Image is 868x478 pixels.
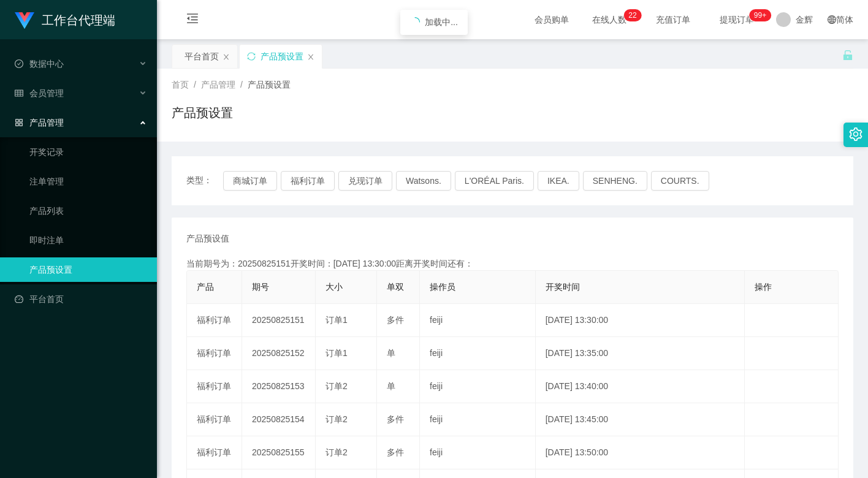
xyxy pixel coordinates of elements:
[420,403,536,436] td: feiji
[15,118,64,127] span: 产品管理
[755,282,772,292] span: 操作
[187,370,242,403] td: 福利订单
[633,9,637,21] p: 2
[187,337,242,370] td: 福利订单
[749,9,771,21] sup: 956
[242,436,316,469] td: 20250825155
[242,337,316,370] td: 20250825152
[194,80,196,89] span: /
[325,447,348,457] span: 订单2
[29,257,147,282] a: 产品预设置
[546,282,580,292] span: 开奖时间
[430,282,455,292] span: 操作员
[42,1,115,40] h1: 工作台代理端
[252,282,269,292] span: 期号
[197,282,214,292] span: 产品
[538,171,579,191] button: IKEA.
[29,228,147,252] a: 即时注单
[223,53,230,61] i: 图标: close
[849,127,862,141] i: 图标: setting
[325,282,343,292] span: 大小
[325,315,348,325] span: 订单1
[387,447,404,457] span: 多件
[15,287,147,311] a: 图标: dashboard平台首页
[536,370,745,403] td: [DATE] 13:40:00
[651,171,709,191] button: COURTS.
[281,171,335,191] button: 福利订单
[15,118,23,127] i: 图标: appstore-o
[172,1,213,40] i: 图标: menu-fold
[325,348,348,358] span: 订单1
[410,17,420,27] i: icon: loading
[29,199,147,223] a: 产品列表
[325,414,348,424] span: 订单2
[201,80,235,89] span: 产品管理
[187,304,242,337] td: 福利订单
[242,403,316,436] td: 20250825154
[15,15,115,25] a: 工作台代理端
[420,436,536,469] td: feiji
[15,59,64,69] span: 数据中心
[583,171,647,191] button: SENHENG.
[828,15,836,24] i: 图标: global
[15,12,34,29] img: logo.9652507e.png
[261,45,303,68] div: 产品预设置
[586,15,633,24] span: 在线人数
[420,370,536,403] td: feiji
[420,337,536,370] td: feiji
[842,50,853,61] i: 图标: unlock
[172,80,189,89] span: 首页
[536,337,745,370] td: [DATE] 13:35:00
[536,436,745,469] td: [DATE] 13:50:00
[325,381,348,391] span: 订单2
[186,171,223,191] span: 类型：
[628,9,633,21] p: 2
[247,52,256,61] i: 图标: sync
[425,17,458,27] span: 加载中...
[396,171,451,191] button: Watsons.
[248,80,291,89] span: 产品预设置
[242,370,316,403] td: 20250825153
[650,15,696,24] span: 充值订单
[185,45,219,68] div: 平台首页
[387,282,404,292] span: 单双
[186,257,839,270] div: 当前期号为：20250825151开奖时间：[DATE] 13:30:00距离开奖时间还有：
[187,436,242,469] td: 福利订单
[15,88,64,98] span: 会员管理
[186,232,229,245] span: 产品预设值
[15,89,23,97] i: 图标: table
[242,304,316,337] td: 20250825151
[240,80,243,89] span: /
[15,59,23,68] i: 图标: check-circle-o
[387,348,395,358] span: 单
[623,9,641,21] sup: 22
[714,15,760,24] span: 提现订单
[536,304,745,337] td: [DATE] 13:30:00
[387,381,395,391] span: 单
[187,403,242,436] td: 福利订单
[29,140,147,164] a: 开奖记录
[387,414,404,424] span: 多件
[420,304,536,337] td: feiji
[338,171,392,191] button: 兑现订单
[29,169,147,194] a: 注单管理
[172,104,233,122] h1: 产品预设置
[307,53,314,61] i: 图标: close
[387,315,404,325] span: 多件
[223,171,277,191] button: 商城订单
[455,171,534,191] button: L'ORÉAL Paris.
[536,403,745,436] td: [DATE] 13:45:00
